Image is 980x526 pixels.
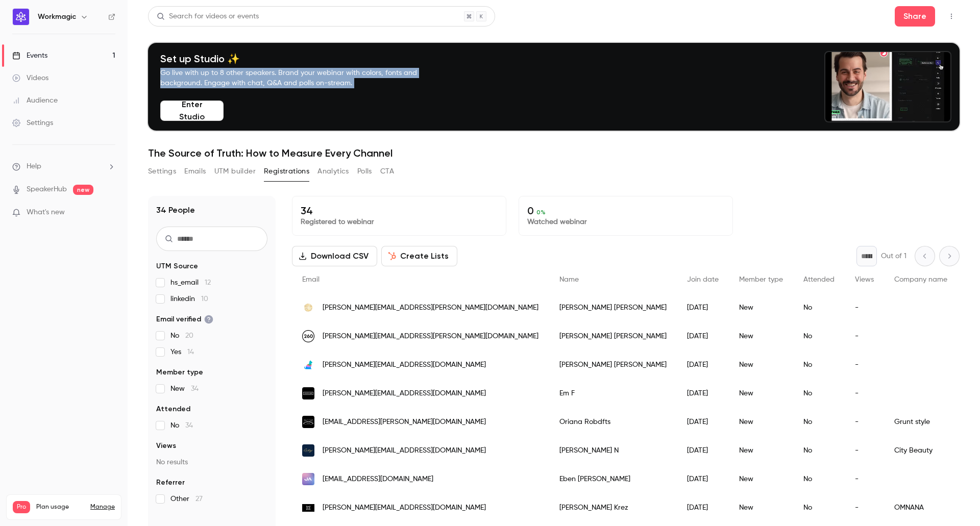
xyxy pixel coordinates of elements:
div: New [729,350,793,379]
div: No [793,465,845,493]
h1: 34 People [156,204,195,216]
span: [PERSON_NAME][EMAIL_ADDRESS][DOMAIN_NAME] [323,445,486,456]
span: [PERSON_NAME][EMAIL_ADDRESS][DOMAIN_NAME] [323,360,486,370]
span: No [170,331,193,341]
h4: Set up Studio ✨ [160,53,441,65]
span: What's new [27,207,65,218]
div: - [845,436,884,465]
button: UTM builder [214,163,256,180]
a: Manage [90,503,115,511]
div: Search for videos or events [157,11,259,22]
img: omnana.com [302,504,314,512]
button: Emails [184,163,206,180]
span: Attended [156,404,190,414]
li: help-dropdown-opener [12,161,115,172]
span: Company name [894,276,947,283]
div: New [729,322,793,350]
div: Em F [549,379,677,408]
button: Share [895,6,935,27]
span: Email [302,276,320,283]
div: No [793,350,845,379]
p: Watched webinar [527,217,724,227]
button: Analytics [317,163,349,180]
div: New [729,293,793,322]
span: 20 [185,332,193,339]
div: Events [12,51,47,61]
span: Attended [803,276,835,283]
span: Help [27,161,41,172]
h6: Workmagic [38,12,76,22]
span: Yes [170,347,194,357]
div: Videos [12,73,48,83]
div: No [793,493,845,522]
div: - [845,493,884,522]
div: [PERSON_NAME] [PERSON_NAME] [549,322,677,350]
div: No [793,379,845,408]
span: linkedin [170,294,208,304]
div: [PERSON_NAME] Krez [549,493,677,522]
p: Go live with up to 8 other speakers. Brand your webinar with colors, fonts and background. Engage... [160,68,441,88]
span: New [170,384,199,394]
span: Join date [687,276,719,283]
button: Download CSV [292,246,377,266]
span: [PERSON_NAME][EMAIL_ADDRESS][DOMAIN_NAME] [323,503,486,513]
img: kindredbravely.com [302,302,314,314]
div: - [845,408,884,436]
img: open.store [302,473,314,485]
div: [DATE] [677,293,729,322]
span: [PERSON_NAME][EMAIL_ADDRESS][DOMAIN_NAME] [323,388,486,399]
span: new [73,185,93,195]
span: Member type [739,276,783,283]
div: [DATE] [677,436,729,465]
span: Referrer [156,478,185,488]
p: No results [156,457,267,467]
div: [DATE] [677,322,729,350]
span: Pro [13,501,30,513]
p: Out of 1 [881,251,906,261]
button: Settings [148,163,176,180]
span: 27 [195,495,203,503]
div: - [845,465,884,493]
img: prettylitter.co [302,359,314,371]
span: Email verified [156,314,213,324]
img: gruntstyle.com [302,416,314,428]
div: No [793,436,845,465]
span: Member type [156,367,203,378]
div: New [729,379,793,408]
section: facet-groups [156,261,267,504]
span: [PERSON_NAME][EMAIL_ADDRESS][PERSON_NAME][DOMAIN_NAME] [323,331,538,342]
div: Settings [12,118,53,128]
div: [DATE] [677,493,729,522]
span: UTM Source [156,261,198,271]
div: [DATE] [677,465,729,493]
img: chatlabs.com [302,387,314,399]
button: Polls [357,163,372,180]
div: [PERSON_NAME] [PERSON_NAME] [549,293,677,322]
a: SpeakerHub [27,184,67,195]
span: 10 [201,295,208,303]
img: 260samplesale.com [302,330,314,342]
div: New [729,493,793,522]
img: citybeauty.com [302,444,314,457]
div: Oriana Robdfts [549,408,677,436]
span: 0 % [536,209,546,216]
div: [PERSON_NAME] [PERSON_NAME] [549,350,677,379]
div: New [729,436,793,465]
span: 34 [191,385,199,392]
span: 14 [187,348,194,356]
span: Views [855,276,874,283]
button: Registrations [264,163,309,180]
span: [PERSON_NAME][EMAIL_ADDRESS][PERSON_NAME][DOMAIN_NAME] [323,303,538,313]
button: CTA [380,163,394,180]
button: Enter Studio [160,101,224,121]
button: Create Lists [381,246,457,266]
span: Other [170,494,203,504]
div: [DATE] [677,408,729,436]
h1: The Source of Truth: How to Measure Every Channel [148,147,960,159]
span: hs_email [170,278,211,288]
img: Workmagic [13,9,29,25]
div: No [793,322,845,350]
div: - [845,379,884,408]
div: - [845,350,884,379]
div: - [845,293,884,322]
